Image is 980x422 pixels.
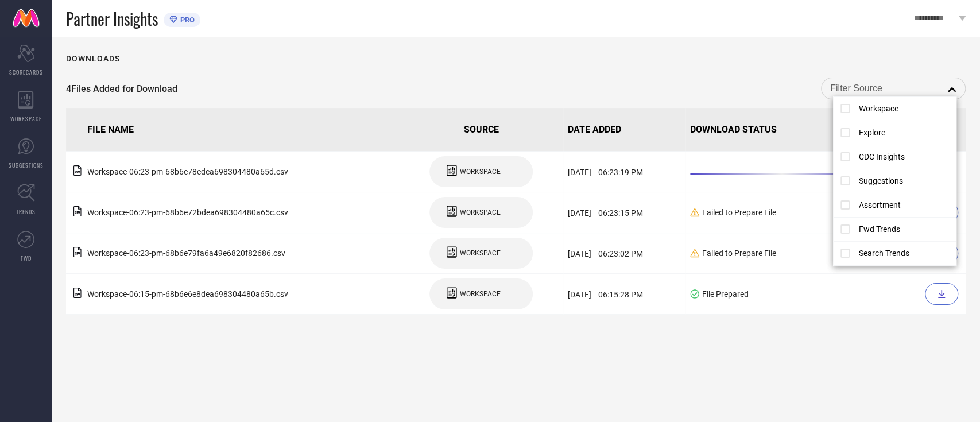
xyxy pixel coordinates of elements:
span: FWD [21,254,32,262]
li: CDC Insights [834,145,956,169]
span: WORKSPACE [460,208,501,216]
span: Workspace - 06:23-pm - 68b6e79fa6a49e6820f82686 .csv [87,249,285,258]
span: File Prepared [702,289,749,299]
span: Workspace - 06:23-pm - 68b6e72bdea698304480a65c .csv [87,208,288,217]
th: DOWNLOAD STATUS [685,108,966,152]
th: DATE ADDED [563,108,685,152]
li: Search Trends [834,242,956,265]
span: WORKSPACE [460,168,501,176]
span: [DATE] 06:23:19 PM [568,168,643,177]
span: Partner Insights [66,7,158,30]
span: PRO [177,16,195,24]
span: [DATE] 06:23:15 PM [568,208,643,218]
a: Download [925,283,961,305]
span: Workspace - 06:23-pm - 68b6e78edea698304480a65d .csv [87,167,288,176]
li: Explore [834,121,956,145]
h1: Downloads [66,54,120,63]
span: SCORECARDS [9,68,43,76]
span: WORKSPACE [460,249,501,257]
span: [DATE] 06:15:28 PM [568,290,643,299]
li: Suggestions [834,169,956,193]
span: 4 Files Added for Download [66,83,177,94]
span: Failed to Prepare File [702,249,776,258]
th: FILE NAME [66,108,400,152]
span: WORKSPACE [460,290,501,298]
span: [DATE] 06:23:02 PM [568,249,643,258]
th: SOURCE [400,108,563,152]
li: Workspace [834,97,956,121]
span: WORKSPACE [10,114,42,123]
span: SUGGESTIONS [9,161,44,169]
li: Assortment [834,193,956,218]
span: Workspace - 06:15-pm - 68b6e6e8dea698304480a65b .csv [87,289,288,299]
li: Fwd Trends [834,218,956,242]
span: TRENDS [16,207,36,216]
span: Failed to Prepare File [702,208,776,217]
